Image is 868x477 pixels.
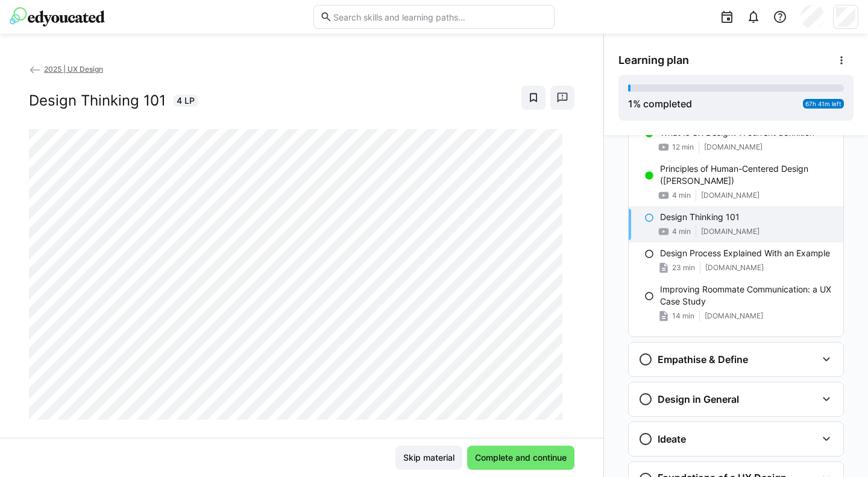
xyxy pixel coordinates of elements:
[658,353,748,365] h3: Empathise & Define
[672,311,694,321] span: 14 min
[618,54,689,67] span: Learning plan
[701,227,759,236] span: [DOMAIN_NAME]
[660,211,740,223] p: Design Thinking 101
[660,247,830,259] p: Design Process Explained With an Example
[628,98,633,110] span: 1
[701,191,759,200] span: [DOMAIN_NAME]
[658,433,686,445] h3: Ideate
[660,283,834,308] p: Improving Roommate Communication: a UX Case Study
[704,142,763,152] span: [DOMAIN_NAME]
[177,95,195,107] span: 4 LP
[672,142,694,152] span: 12 min
[805,100,841,107] span: 67h 41m left
[473,452,568,464] span: Complete and continue
[395,446,462,470] button: Skip material
[332,11,548,22] input: Search skills and learning paths…
[467,446,574,470] button: Complete and continue
[672,227,691,236] span: 4 min
[401,452,456,464] span: Skip material
[660,163,834,187] p: Principles of Human-Centered Design ([PERSON_NAME])
[658,393,739,405] h3: Design in General
[628,96,692,111] div: % completed
[29,65,103,74] a: 2025 | UX Design
[672,191,691,200] span: 4 min
[705,263,764,273] span: [DOMAIN_NAME]
[44,65,103,74] span: 2025 | UX Design
[672,263,695,273] span: 23 min
[29,92,166,110] h2: Design Thinking 101
[705,311,763,321] span: [DOMAIN_NAME]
